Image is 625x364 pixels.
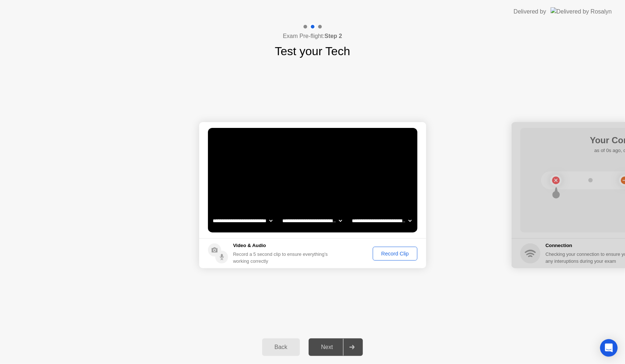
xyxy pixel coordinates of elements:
[514,7,546,16] div: Delivered by
[309,338,363,356] button: Next
[375,251,414,257] div: Record Clip
[211,213,274,228] select: Available cameras
[262,338,300,356] button: Back
[264,344,298,350] div: Back
[275,42,350,60] h1: Test your Tech
[283,32,342,41] h4: Exam Pre-flight:
[324,33,342,39] b: Step 2
[373,247,417,261] button: Record Clip
[233,251,331,265] div: Record a 5 second clip to ensure everything’s working correctly
[551,7,612,16] img: Delivered by Rosalyn
[233,242,331,249] h5: Video & Audio
[600,339,618,357] div: Open Intercom Messenger
[350,213,413,228] select: Available microphones
[311,344,343,350] div: Next
[281,213,343,228] select: Available speakers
